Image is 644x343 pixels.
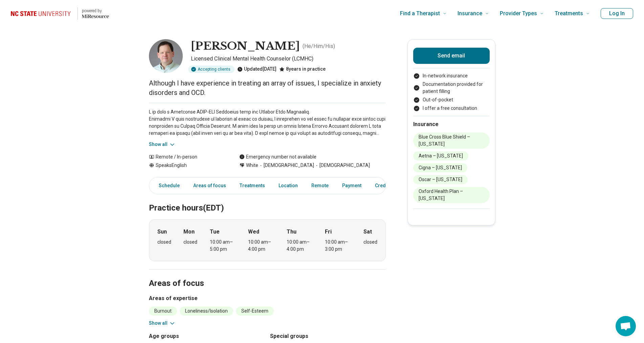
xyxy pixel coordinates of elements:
[237,66,276,73] div: Updated [DATE]
[191,55,386,63] p: Licensed Clinical Mental Health Counselor (LCMHC)
[314,162,370,169] span: [DEMOGRAPHIC_DATA]
[287,228,296,236] strong: Thu
[149,78,386,97] p: Although I have experience in treating an array of issues, I specialize in anxiety disorders and ...
[363,228,372,236] strong: Sat
[248,239,274,253] div: 10:00 am – 4:00 pm
[400,9,440,18] span: Find a Therapist
[149,162,226,169] div: Speaks English
[210,239,236,253] div: 10:00 am – 5:00 pm
[191,39,300,53] h1: [PERSON_NAME]
[413,96,490,103] li: Out-of-pocket
[246,162,258,169] span: White
[303,42,335,50] p: ( He/Him/His )
[149,219,386,261] div: When does the program meet?
[210,228,220,236] strong: Tue
[371,179,405,193] a: Credentials
[236,307,274,316] li: Self-Esteem
[555,9,583,18] span: Treatments
[183,228,195,236] strong: Mon
[413,163,467,172] li: Cigna – [US_STATE]
[279,66,326,73] div: 8 years in practice
[413,132,490,149] li: Blue Cross Blue Shield – [US_STATE]
[500,9,537,18] span: Provider Types
[149,262,386,289] h2: Areas of focus
[82,8,109,14] p: powered by
[11,3,109,24] a: Home page
[149,153,226,161] div: Remote / In-person
[270,332,386,340] h3: Special groups
[413,81,490,95] li: Documentation provided for patient filling
[157,228,167,236] strong: Sun
[236,179,269,193] a: Treatments
[413,105,490,112] li: I offer a free consultation
[458,9,482,18] span: Insurance
[363,239,377,246] div: closed
[325,228,332,236] strong: Fri
[183,239,197,246] div: closed
[149,141,176,148] button: Show all
[151,179,184,193] a: Schedule
[157,239,171,246] div: closed
[149,294,386,302] h3: Areas of expertise
[248,228,259,236] strong: Wed
[274,179,302,193] a: Location
[287,239,313,253] div: 10:00 am – 4:00 pm
[616,316,636,336] div: Open chat
[149,108,386,137] p: L ip dolo s Ametconse ADIP-ELI Seddoeius temp inc Utlabor Etdo Magnaaliq. Enimadmi V quis nostrud...
[180,307,233,316] li: Loneliness/Isolation
[149,39,183,73] img: Richard Sladich, Licensed Clinical Mental Health Counselor (LCMHC)
[239,153,316,161] div: Emergency number not available
[413,151,468,161] li: Aetna – [US_STATE]
[413,48,490,64] button: Send email
[149,186,386,214] h2: Practice hours (EDT)
[149,307,177,316] li: Burnout
[413,187,490,203] li: Oxford Health Plan – [US_STATE]
[413,120,490,128] h2: Insurance
[413,72,490,79] li: In-network insurance
[413,72,490,112] ul: Payment options
[188,66,235,73] div: Accepting clients
[413,175,468,184] li: Oscar – [US_STATE]
[325,239,351,253] div: 10:00 am – 3:00 pm
[601,8,633,19] button: Log In
[338,179,365,193] a: Payment
[149,332,265,340] h3: Age groups
[149,320,176,327] button: Show all
[189,179,230,193] a: Areas of focus
[258,162,314,169] span: [DEMOGRAPHIC_DATA]
[307,179,333,193] a: Remote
